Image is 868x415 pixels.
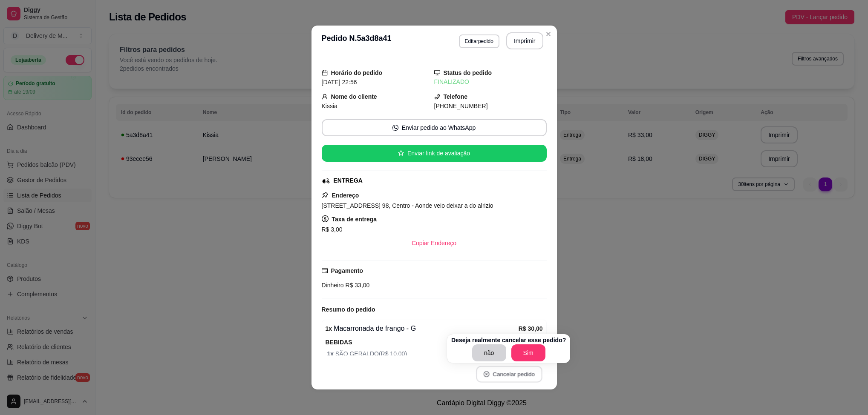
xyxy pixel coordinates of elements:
div: Macarronada de frango - G [326,323,519,334]
span: user [322,94,328,100]
button: Copiar Endereço [405,235,463,252]
button: Imprimir [506,32,543,49]
span: R$ 33,00 [344,282,370,289]
span: whats-app [392,125,398,131]
span: [PHONE_NUMBER] [434,103,488,109]
strong: 1 x [327,350,335,357]
button: Close [542,27,555,41]
span: Dinheiro [322,282,344,289]
button: Editarpedido [459,34,499,48]
div: FINALIZADO [434,77,547,86]
strong: Pagamento [331,267,363,274]
span: credit-card [322,268,328,274]
p: Deseja realmente cancelar esse pedido? [451,336,566,344]
span: calendar [322,70,328,76]
span: [DATE] 22:56 [322,79,357,86]
span: phone [434,94,440,100]
span: pushpin [322,192,329,198]
strong: Horário do pedido [331,69,383,76]
strong: Endereço [332,192,359,199]
span: [STREET_ADDRESS] 98, Centro - Aonde veio deixar a do alrizio [322,202,493,209]
strong: R$ 30,00 [519,325,543,332]
span: desktop [434,70,440,76]
strong: BEBIDAS [326,339,352,346]
strong: Resumo do pedido [322,306,375,313]
strong: Nome do cliente [331,93,377,100]
span: SÃO GERALDO ( R$ 10,00 ) [327,349,543,358]
button: não [472,344,506,361]
strong: Taxa de entrega [332,216,377,223]
span: dollar [322,215,329,222]
button: whats-appEnviar pedido ao WhatsApp [322,119,547,136]
strong: Status do pedido [444,69,492,76]
span: close-circle [483,371,489,377]
h3: Pedido N. 5a3d8a41 [322,32,392,49]
span: Kissia [322,103,337,109]
div: ENTREGA [334,176,363,185]
span: R$ 3,00 [322,226,343,233]
strong: Telefone [444,93,468,100]
strong: 1 x [326,325,332,332]
button: starEnviar link de avaliação [322,145,547,162]
button: Sim [511,344,545,361]
button: close-circleCancelar pedido [476,366,542,383]
span: star [398,150,404,156]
